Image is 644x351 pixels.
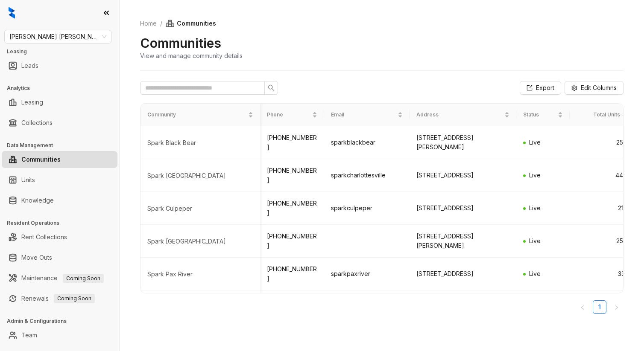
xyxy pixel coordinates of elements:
[7,84,119,92] h3: Analytics
[63,274,104,283] span: Coming Soon
[160,19,162,28] li: /
[576,300,589,314] li: Previous Page
[593,300,606,314] li: 1
[570,225,634,258] td: 257
[2,114,117,131] li: Collections
[21,290,95,307] a: RenewalsComing Soon
[416,111,503,119] span: Address
[529,171,541,179] span: Live
[410,126,516,159] td: [STREET_ADDRESS][PERSON_NAME]
[410,290,516,323] td: [STREET_ADDRESS][PERSON_NAME]
[2,270,117,287] li: Maintenance
[166,19,216,28] span: Communities
[570,126,634,159] td: 257
[529,270,541,277] span: Live
[410,192,516,225] td: [STREET_ADDRESS]
[324,159,410,192] td: sparkcharlottesville
[21,114,53,131] a: Collections
[581,83,617,93] span: Edit Columns
[2,192,117,209] li: Knowledge
[593,301,606,313] a: 1
[536,83,554,93] span: Export
[7,142,119,149] h3: Data Management
[147,237,253,246] div: Spark Oxon Hill
[9,7,15,19] img: logo
[260,258,324,290] td: [PHONE_NUMBER]
[21,249,52,266] a: Move Outs
[21,151,61,168] a: Communities
[324,290,410,323] td: sparkwaldorf
[324,104,410,126] th: Email
[147,204,253,213] div: Spark Culpeper
[570,104,634,126] th: Total Units
[529,237,541,244] span: Live
[147,111,246,119] span: Community
[7,317,119,325] h3: Admin & Configurations
[2,327,117,344] li: Team
[260,225,324,258] td: [PHONE_NUMBER]
[520,81,561,95] button: Export
[21,57,38,74] a: Leads
[268,84,275,91] span: search
[523,111,556,119] span: Status
[141,104,260,126] th: Community
[577,111,620,119] span: Total Units
[2,151,117,168] li: Communities
[614,305,619,310] span: right
[576,300,589,314] button: left
[54,294,95,303] span: Coming Soon
[21,171,35,189] a: Units
[580,305,585,310] span: left
[331,111,396,119] span: Email
[324,258,410,290] td: sparkpaxriver
[21,327,37,344] a: Team
[260,126,324,159] td: [PHONE_NUMBER]
[570,192,634,225] td: 215
[2,290,117,307] li: Renewals
[2,171,117,189] li: Units
[570,290,634,323] td: 512
[565,81,624,95] button: Edit Columns
[260,290,324,323] td: [PHONE_NUMBER]
[570,258,634,290] td: 331
[610,300,624,314] li: Next Page
[324,126,410,159] td: sparkblackbear
[21,192,54,209] a: Knowledge
[571,85,577,91] span: setting
[7,48,119,55] h3: Leasing
[147,139,253,147] div: Spark Black Bear
[7,219,119,227] h3: Resident Operations
[324,192,410,225] td: sparkculpeper
[529,204,541,212] span: Live
[260,159,324,192] td: [PHONE_NUMBER]
[527,85,533,91] span: export
[138,19,158,28] a: Home
[260,192,324,225] td: [PHONE_NUMBER]
[410,258,516,290] td: [STREET_ADDRESS]
[140,35,221,51] h2: Communities
[2,94,117,111] li: Leasing
[147,171,253,180] div: Spark Charlottesville
[21,94,43,111] a: Leasing
[9,30,106,43] span: Gates Hudson
[2,229,117,246] li: Rent Collections
[529,139,541,146] span: Live
[610,300,624,314] button: right
[2,249,117,266] li: Move Outs
[267,111,310,119] span: Phone
[410,159,516,192] td: [STREET_ADDRESS]
[140,51,243,60] div: View and manage community details
[410,104,516,126] th: Address
[2,57,117,74] li: Leads
[516,104,570,126] th: Status
[21,229,67,246] a: Rent Collections
[260,104,324,126] th: Phone
[570,159,634,192] td: 444
[410,225,516,258] td: [STREET_ADDRESS][PERSON_NAME]
[147,270,253,278] div: Spark Pax River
